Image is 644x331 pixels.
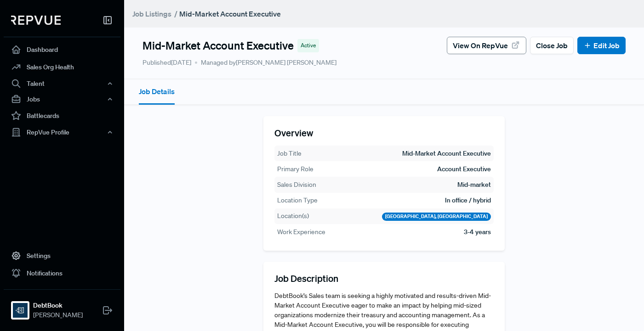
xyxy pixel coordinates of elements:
th: Job Title [277,148,302,159]
button: Talent [4,76,120,91]
span: View on RepVue [453,40,508,51]
a: Settings [4,247,120,264]
a: Job Listings [132,8,171,19]
a: Sales Org Health [4,58,120,76]
th: Work Experience [277,227,326,237]
a: Edit Job [583,40,620,51]
span: / [174,9,177,18]
th: Location(s) [277,211,309,221]
th: Primary Role [277,164,314,174]
button: Edit Job [577,37,626,54]
td: 3-4 years [463,227,491,237]
button: View on RepVue [447,37,526,54]
div: [GEOGRAPHIC_DATA], [GEOGRAPHIC_DATA] [382,213,491,221]
strong: Mid-Market Account Executive [179,9,281,18]
strong: DebtBook [33,301,83,310]
p: Published [DATE] [142,58,191,67]
a: Notifications [4,264,120,282]
td: In office / hybrid [445,195,491,206]
h5: Overview [274,127,494,138]
span: Close Job [536,40,568,51]
button: Close Job [530,37,574,54]
button: Job Details [139,79,175,105]
span: [PERSON_NAME] [33,310,83,320]
span: Managed by [PERSON_NAME] [PERSON_NAME] [195,58,336,67]
span: Active [301,41,316,50]
td: Mid-market [457,180,491,190]
img: RepVue [11,16,61,25]
h4: Mid-Market Account Executive [142,39,294,52]
button: RepVue Profile [4,124,120,140]
td: Mid-Market Account Executive [402,148,491,159]
th: Location Type [277,195,318,206]
button: Jobs [4,91,120,107]
a: Dashboard [4,41,120,58]
td: Account Executive [437,164,491,174]
img: DebtBook [13,303,28,318]
th: Sales Division [277,180,317,190]
a: DebtBookDebtBook[PERSON_NAME] [4,289,120,324]
a: Battlecards [4,107,120,124]
h5: Job Description [274,273,494,284]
